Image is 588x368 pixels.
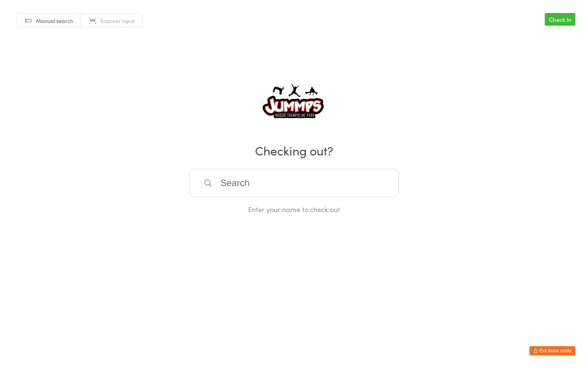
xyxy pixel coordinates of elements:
[8,142,580,159] h2: Checking out?
[36,17,73,25] span: Manual search
[256,74,333,131] img: thumb_decf329d-9873-4da3-ab5e-91866b51411f.png
[545,13,575,26] a: Check In
[100,17,135,25] span: Scanner input
[529,346,575,355] button: Exit kiosk mode
[189,204,399,214] div: Enter your name to check out
[189,169,399,197] input: Search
